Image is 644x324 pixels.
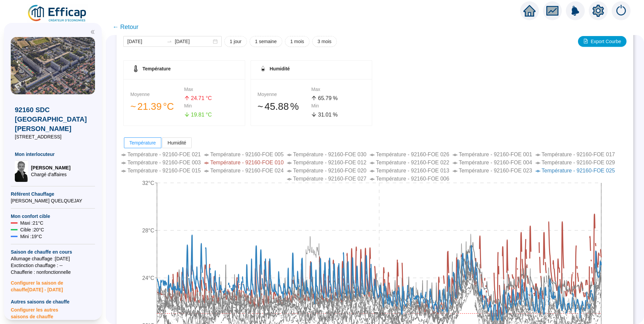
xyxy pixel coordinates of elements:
[333,111,337,119] span: %
[258,99,263,114] span: 󠁾~
[206,111,212,119] span: °C
[167,39,172,44] span: swap-right
[20,220,43,226] span: Maxi : 21 °C
[293,176,366,182] span: Température - 92160-FOE 027
[11,305,95,320] span: Configurer les autres saisons de chauffe
[20,226,44,233] span: Cible : 20 °C
[142,228,154,233] tspan: 28°C
[376,160,449,165] span: Température - 92160-FOE 022
[197,95,204,101] span: .71
[15,151,91,158] span: Mon interlocuteur
[163,99,174,114] span: °C
[11,191,95,197] span: Référent Chauffage
[542,168,615,173] span: Température - 92160-FOE 025
[250,36,282,47] button: 1 semaine
[293,160,366,165] span: Température - 92160-FOE 012
[11,213,95,220] span: Mon confort cible
[318,95,324,101] span: 65
[293,168,366,173] span: Température - 92160-FOE 020
[15,160,28,182] img: Chargé d'affaires
[546,5,558,17] span: fund
[11,255,95,262] span: Allumage chauffage : [DATE]
[290,99,299,114] span: %
[142,180,154,186] tspan: 32°C
[592,5,604,17] span: setting
[130,99,136,114] span: 󠁾~
[374,311,384,316] tspan: max
[127,160,201,165] span: Température - 92160-FOE 003
[224,36,247,47] button: 1 jour
[312,36,337,47] button: 3 mois
[459,160,532,165] span: Température - 92160-FOE 004
[11,262,95,269] span: Exctinction chauffage : --
[130,91,184,98] div: Moyenne
[290,38,304,45] span: 1 mois
[311,112,317,117] span: arrow-down
[27,4,88,23] img: efficap energie logo
[230,38,241,45] span: 1 jour
[270,66,290,71] span: Humidité
[318,38,331,45] span: 3 mois
[184,95,190,101] span: arrow-up
[210,152,284,157] span: Température - 92160-FOE 005
[542,160,615,165] span: Température - 92160-FOE 029
[206,94,212,102] span: °C
[184,112,190,117] span: arrow-down
[191,112,197,118] span: 19
[583,39,588,43] span: file-image
[15,133,91,140] span: [STREET_ADDRESS]
[376,168,449,173] span: Température - 92160-FOE 013
[612,1,631,20] img: alerts
[459,168,532,173] span: Température - 92160-FOE 023
[90,30,95,34] span: double-left
[129,140,156,145] span: Température
[197,112,204,118] span: .81
[311,95,317,101] span: arrow-up
[11,276,95,293] span: Configurer la saison de chauffe [DATE] - [DATE]
[148,101,162,112] span: .39
[184,102,238,109] div: Min
[31,171,70,178] span: Chargé d'affaires
[112,22,138,32] span: ← Retour
[591,38,621,45] span: Export Courbe
[542,152,615,157] span: Température - 92160-FOE 017
[258,91,312,98] div: Moyenne
[20,233,42,240] span: Mini : 19 °C
[11,269,95,276] span: Chaufferie : non fonctionnelle
[324,95,331,101] span: .79
[523,5,536,17] span: home
[376,152,449,157] span: Température - 92160-FOE 026
[11,298,95,305] span: Autres saisons de chauffe
[311,102,365,109] div: Min
[210,168,284,173] span: Température - 92160-FOE 024
[184,86,238,93] div: Max
[31,164,70,171] span: [PERSON_NAME]
[11,249,95,255] span: Saison de chauffe en cours
[175,38,212,45] input: Date de fin
[264,101,275,112] span: 45
[11,197,95,204] span: [PERSON_NAME] QUELQUEJAY
[459,152,532,157] span: Température - 92160-FOE 001
[137,101,148,112] span: 21
[210,160,284,165] span: Température - 92160-FOE 010
[142,66,171,71] span: Température
[285,36,310,47] button: 1 mois
[318,112,324,118] span: 31
[142,275,154,281] tspan: 24°C
[578,36,626,47] button: Export Courbe
[255,38,277,45] span: 1 semaine
[168,140,186,145] span: Humidité
[275,101,289,112] span: .88
[167,39,172,44] span: to
[333,94,337,102] span: %
[15,105,91,133] span: 92160 SDC [GEOGRAPHIC_DATA][PERSON_NAME]
[566,1,585,20] img: alerts
[127,38,164,45] input: Date de début
[191,95,197,101] span: 24
[324,112,331,118] span: .01
[376,176,449,182] span: Température - 92160-FOE 006
[293,152,366,157] span: Température - 92160-FOE 030
[311,86,365,93] div: Max
[127,168,201,173] span: Température - 92160-FOE 015
[127,152,201,157] span: Température - 92160-FOE 021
